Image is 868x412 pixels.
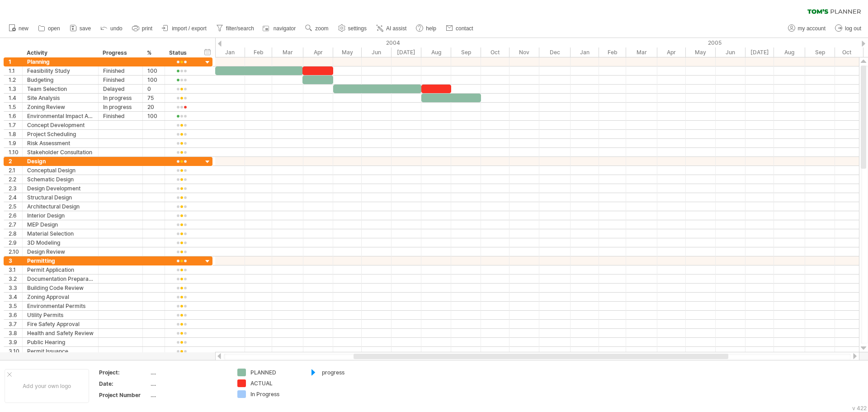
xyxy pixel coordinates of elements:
[9,184,22,193] div: 2.3
[103,103,138,111] div: In progress
[27,57,94,66] div: Planning
[539,47,571,57] div: December 2004
[9,139,22,147] div: 1.9
[27,256,94,265] div: Permitting
[103,112,138,120] div: Finished
[151,391,226,399] div: ....
[245,47,272,57] div: February 2004
[147,103,160,111] div: 20
[845,25,861,32] span: log out
[6,23,31,34] a: new
[147,112,160,120] div: 100
[9,85,22,93] div: 1.3
[9,256,22,265] div: 3
[426,25,436,32] span: help
[27,202,94,211] div: Architectural Design
[9,103,22,111] div: 1.5
[261,23,298,34] a: navigator
[835,47,863,57] div: October 2005
[27,94,94,102] div: Site Analysis
[9,320,22,328] div: 3.7
[9,284,22,292] div: 3.3
[9,202,22,211] div: 2.5
[27,103,94,111] div: Zoning Review
[9,229,22,238] div: 2.8
[147,48,160,57] div: %
[9,148,22,156] div: 1.10
[27,311,94,319] div: Utility Permits
[374,23,409,34] a: AI assist
[9,166,22,175] div: 2.1
[716,47,745,57] div: June 2005
[27,130,94,138] div: Project Scheduling
[9,265,22,274] div: 3.1
[9,293,22,301] div: 3.4
[103,48,137,57] div: Progress
[9,66,22,75] div: 1.1
[852,405,867,412] div: v 422
[9,57,22,66] div: 1
[147,66,160,75] div: 100
[151,380,226,388] div: ....
[27,220,94,229] div: MEP Design
[315,25,328,32] span: zoom
[215,47,245,57] div: January 2004
[27,320,94,328] div: Fire Safety Approval
[36,23,63,34] a: open
[481,47,509,57] div: October 2004
[214,23,257,34] a: filter/search
[27,347,94,355] div: Permit Issuance
[303,23,331,34] a: zoom
[362,47,392,57] div: June 2004
[443,23,476,34] a: contact
[98,23,125,34] a: undo
[99,391,149,399] div: Project Number
[48,25,60,32] span: open
[9,347,22,355] div: 3.10
[833,23,864,34] a: log out
[27,85,94,93] div: Team Selection
[27,175,94,184] div: Schematic Design
[103,85,138,93] div: Delayed
[27,247,94,256] div: Design Review
[27,193,94,202] div: Structural Design
[27,284,94,292] div: Building Code Review
[27,121,94,129] div: Concept Development
[9,238,22,247] div: 2.9
[27,293,94,301] div: Zoning Approval
[9,211,22,220] div: 2.6
[27,229,94,238] div: Material Selection
[27,338,94,346] div: Public Hearing
[414,23,439,34] a: help
[27,275,94,283] div: Documentation Preparation
[386,25,406,32] span: AI assist
[27,184,94,193] div: Design Development
[27,265,94,274] div: Permit Application
[226,25,254,32] span: filter/search
[27,211,94,220] div: Interior Design
[27,66,94,75] div: Feasibility Study
[19,25,28,32] span: new
[798,25,826,32] span: my account
[27,157,94,166] div: Design
[27,48,93,57] div: Activity
[147,76,160,84] div: 100
[686,47,716,57] div: May 2005
[274,25,296,32] span: navigator
[147,85,160,93] div: 0
[599,47,626,57] div: February 2005
[509,47,539,57] div: November 2004
[9,247,22,256] div: 2.10
[9,94,22,102] div: 1.4
[9,193,22,202] div: 2.4
[99,369,149,376] div: Project:
[172,25,207,32] span: import / export
[392,47,421,57] div: July 2004
[27,302,94,310] div: Environmental Permits
[745,47,774,57] div: July 2005
[805,47,835,57] div: September 2005
[5,369,89,403] div: Add your own logo
[27,112,94,120] div: Environmental Impact Assessment
[151,369,226,376] div: ....
[250,390,300,398] div: In Progress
